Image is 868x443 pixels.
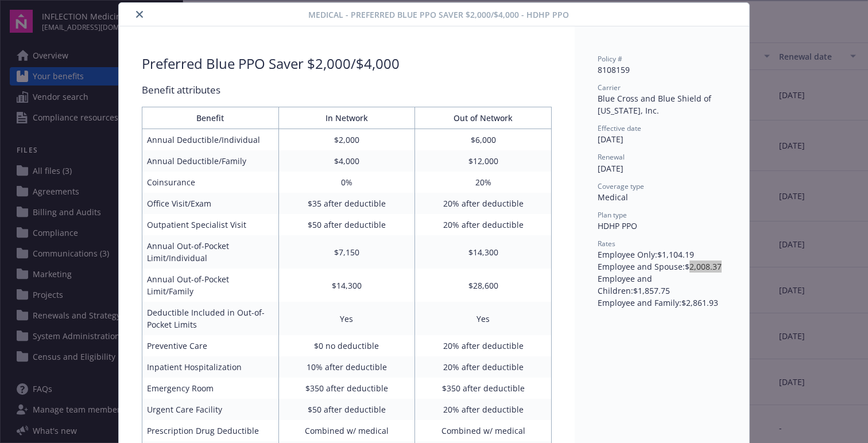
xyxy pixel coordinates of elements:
[415,302,552,335] td: Yes
[415,150,552,172] td: $12,000
[142,335,279,356] td: Preventive Care
[415,378,552,399] td: $350 after deductible
[598,297,726,309] div: Employee and Family : $2,861.93
[278,420,415,441] td: Combined w/ medical
[415,172,552,193] td: 20%
[142,356,279,378] td: Inpatient Hospitalization
[278,150,415,172] td: $4,000
[278,269,415,302] td: $14,300
[415,193,552,214] td: 20% after deductible
[278,335,415,356] td: $0 no deductible
[142,399,279,420] td: Urgent Care Facility
[598,83,621,92] span: Carrier
[598,152,625,162] span: Renewal
[598,248,726,261] div: Employee Only : $1,104.19
[278,193,415,214] td: $35 after deductible
[278,356,415,378] td: 10% after deductible
[598,181,644,191] span: Coverage type
[142,378,279,399] td: Emergency Room
[598,64,726,76] div: 8108159
[278,302,415,335] td: Yes
[598,92,726,116] div: Blue Cross and Blue Shield of [US_STATE], Inc.
[278,129,415,151] td: $2,000
[278,172,415,193] td: 0%
[415,129,552,151] td: $6,000
[142,150,279,172] td: Annual Deductible/Family
[598,239,615,248] span: Rates
[415,356,552,378] td: 20% after deductible
[415,269,552,302] td: $28,600
[415,420,552,441] td: Combined w/ medical
[278,235,415,269] td: $7,150
[142,54,400,73] div: Preferred Blue PPO Saver $2,000/$4,000
[598,133,726,145] div: [DATE]
[142,420,279,441] td: Prescription Drug Deductible
[142,107,279,129] th: Benefit
[598,220,726,232] div: HDHP PPO
[142,172,279,193] td: Coinsurance
[142,235,279,269] td: Annual Out-of-Pocket Limit/Individual
[133,7,146,21] button: close
[598,123,641,133] span: Effective date
[415,214,552,235] td: 20% after deductible
[598,273,726,297] div: Employee and Children : $1,857.75
[142,269,279,302] td: Annual Out-of-Pocket Limit/Family
[415,399,552,420] td: 20% after deductible
[278,399,415,420] td: $50 after deductible
[142,129,279,151] td: Annual Deductible/Individual
[278,214,415,235] td: $50 after deductible
[415,235,552,269] td: $14,300
[415,335,552,356] td: 20% after deductible
[598,54,622,64] span: Policy #
[278,107,415,129] th: In Network
[142,193,279,214] td: Office Visit/Exam
[142,302,279,335] td: Deductible Included in Out-of-Pocket Limits
[598,210,627,220] span: Plan type
[308,9,569,21] span: Medical - Preferred Blue PPO Saver $2,000/$4,000 - HDHP PPO
[598,191,726,203] div: Medical
[415,107,552,129] th: Out of Network
[142,214,279,235] td: Outpatient Specialist Visit
[278,378,415,399] td: $350 after deductible
[598,162,726,174] div: [DATE]
[598,261,726,273] div: Employee and Spouse : $2,008.37
[142,83,552,98] div: Benefit attributes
